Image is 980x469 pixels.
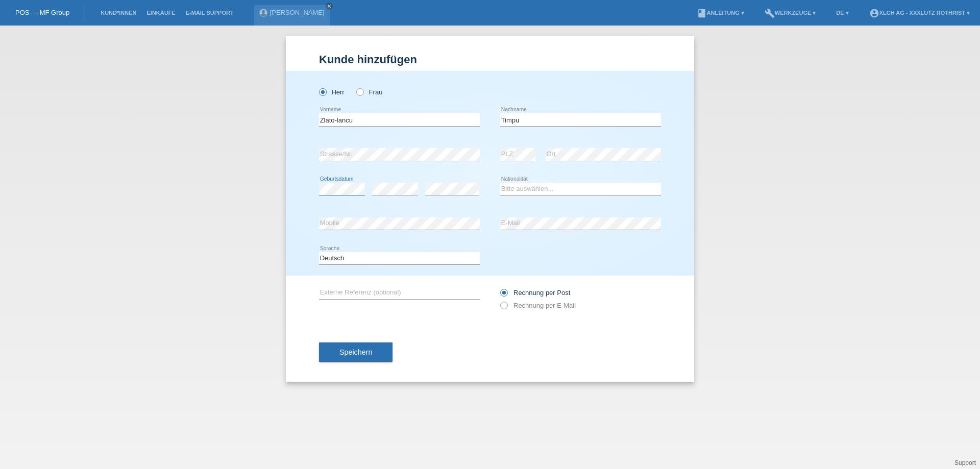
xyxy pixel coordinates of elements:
[500,289,570,297] label: Rechnung per Post
[181,10,239,16] a: E-Mail Support
[15,9,69,16] a: POS — MF Group
[319,88,345,96] label: Herr
[326,3,333,10] a: close
[319,342,393,362] button: Speichern
[831,10,853,16] a: DE ▾
[759,10,821,16] a: buildWerkzeuge ▾
[869,8,879,18] i: account_circle
[864,10,975,16] a: account_circleXLCH AG - XXXLutz Rothrist ▾
[141,10,180,16] a: Einkäufe
[500,302,507,314] input: Rechnung per E-Mail
[95,10,141,16] a: Kund*innen
[319,88,326,95] input: Herr
[270,9,325,16] a: [PERSON_NAME]
[697,8,707,18] i: book
[327,4,332,9] i: close
[319,53,661,66] h1: Kunde hinzufügen
[954,459,976,466] a: Support
[356,88,382,96] label: Frau
[500,289,507,302] input: Rechnung per Post
[765,8,775,18] i: build
[356,88,363,95] input: Frau
[339,348,372,356] span: Speichern
[500,302,576,309] label: Rechnung per E-Mail
[692,10,749,16] a: bookAnleitung ▾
